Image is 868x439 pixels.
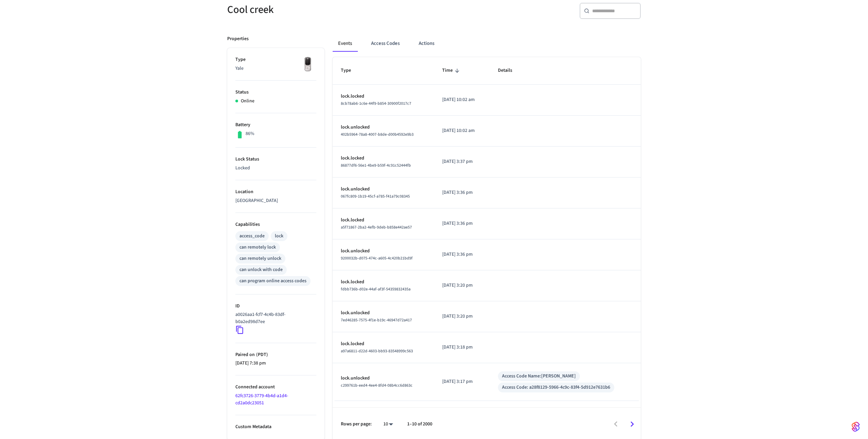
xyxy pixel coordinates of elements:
[442,96,482,103] p: [DATE] 10:02 am
[341,421,372,428] p: Rows per page:
[341,193,410,199] span: 067fc809-1b19-45cf-a785-f41a79c08345
[341,224,412,230] span: a5f71867-2ba2-4efb-9deb-b858e442ae57
[341,186,426,193] p: lock.unlocked
[235,384,316,391] p: Connected account
[341,286,411,292] span: fdbb736b-d02e-44af-af3f-54359832435a
[442,251,482,258] p: [DATE] 3:36 pm
[852,421,860,432] img: SeamLogoGradient.69752ec5.svg
[239,266,283,273] div: can unlock with code
[442,282,482,289] p: [DATE] 3:20 pm
[442,344,482,351] p: [DATE] 3:18 pm
[299,56,316,73] img: Yale Assure Touchscreen Wifi Smart Lock, Satin Nickel, Front
[624,416,640,432] button: Go to next page
[333,35,357,52] button: Events
[235,311,314,325] p: a0026aa1-fcf7-4c4b-83df-b0a2ed98d7ee
[442,313,482,320] p: [DATE] 3:20 pm
[442,65,462,76] span: Time
[235,197,316,204] p: [GEOGRAPHIC_DATA]
[235,65,316,72] p: Yale
[239,255,281,262] div: can remotely unlock
[502,384,610,391] div: Access Code: a28f8129-5966-4c9c-83f4-5d912e7631b6
[333,35,641,52] div: ant example
[341,124,426,131] p: lock.unlocked
[241,98,254,105] p: Online
[502,373,576,380] div: Access Code Name: [PERSON_NAME]
[442,378,482,385] p: [DATE] 3:17 pm
[341,317,412,323] span: 7ed46285-7575-4f1e-b19c-46947d72a417
[235,360,316,367] p: [DATE] 7:38 pm
[235,303,316,310] p: ID
[235,165,316,172] p: Locked
[407,421,432,428] p: 1–10 of 2000
[341,101,411,106] span: 8cb78ab6-1c6e-44f9-b854-30900f2017c7
[341,375,426,382] p: lock.unlocked
[235,221,316,228] p: Capabilities
[341,255,413,261] span: 9200032b-d075-474c-a605-4c420b21bd9f
[341,217,426,224] p: lock.locked
[341,309,426,317] p: lock.unlocked
[498,65,521,76] span: Details
[333,57,641,401] table: sticky table
[341,348,413,354] span: a97a6811-d22d-4603-bb93-83548999c563
[413,35,440,52] button: Actions
[366,35,405,52] button: Access Codes
[442,220,482,227] p: [DATE] 3:36 pm
[235,121,316,129] p: Battery
[341,248,426,255] p: lock.unlocked
[341,65,360,76] span: Type
[442,158,482,165] p: [DATE] 3:37 pm
[341,93,426,100] p: lock.locked
[341,278,426,286] p: lock.locked
[227,35,249,43] p: Properties
[380,419,396,429] div: 10
[239,277,306,285] div: can program online access codes
[235,56,316,63] p: Type
[235,423,316,430] p: Custom Metadata
[246,130,254,137] p: 86%
[235,188,316,196] p: Location
[442,189,482,196] p: [DATE] 3:36 pm
[341,383,413,388] span: c299761b-eed4-4ee4-8fd4-08b4cc6d863c
[442,127,482,134] p: [DATE] 10:02 am
[239,233,265,240] div: access_code
[235,89,316,96] p: Status
[275,233,283,240] div: lock
[235,156,316,163] p: Lock Status
[341,132,414,137] span: 402b5964-78a8-4007-b8de-d00b4592e9b3
[235,351,316,358] p: Paired on
[341,155,426,162] p: lock.locked
[341,340,426,348] p: lock.locked
[341,163,411,168] span: 86877df6-56e1-4be9-b59f-4c91c52444fb
[239,244,276,251] div: can remotely lock
[227,3,430,17] h5: Cool creek
[235,392,288,406] a: 62fc3726-3779-4b4d-a1d4-cd2a0dc23051
[255,351,268,358] span: ( PDT )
